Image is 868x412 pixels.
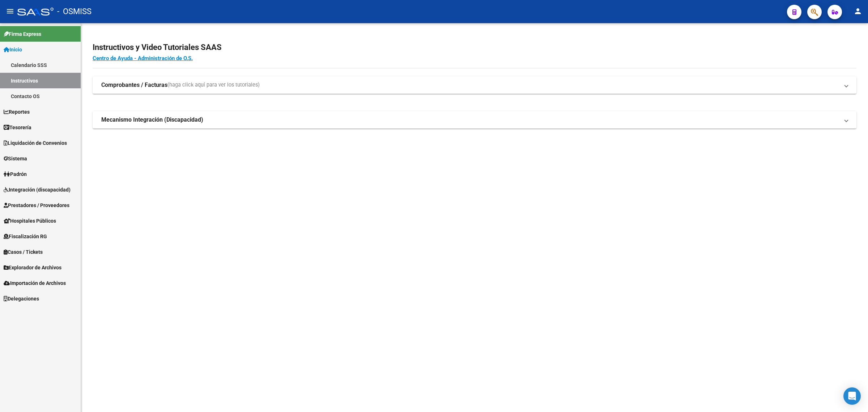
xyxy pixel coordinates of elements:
[4,232,47,240] span: Fiscalización RG
[843,387,861,405] div: Open Intercom Messenger
[4,170,27,178] span: Padrón
[4,155,27,163] span: Sistema
[167,81,260,89] span: (haga click aquí para ver los tutoriales)
[4,248,43,256] span: Casos / Tickets
[4,295,39,303] span: Delegaciones
[4,217,56,225] span: Hospitales Públicos
[4,139,67,147] span: Liquidación de Convenios
[4,264,61,272] span: Explorador de Archivos
[93,76,856,94] mat-expansion-panel-header: Comprobantes / Facturas(haga click aquí para ver los tutoriales)
[101,116,203,124] strong: Mecanismo Integración (Discapacidad)
[854,7,862,16] mat-icon: person
[4,46,22,54] span: Inicio
[4,108,30,116] span: Reportes
[93,41,856,54] h2: Instructivos y Video Tutoriales SAAS
[6,7,14,16] mat-icon: menu
[4,186,71,194] span: Integración (discapacidad)
[93,111,856,129] mat-expansion-panel-header: Mecanismo Integración (Discapacidad)
[93,55,193,62] a: Centro de Ayuda - Administración de O.S.
[4,279,66,287] span: Importación de Archivos
[4,201,69,209] span: Prestadores / Proveedores
[57,4,92,20] span: - OSMISS
[4,30,41,38] span: Firma Express
[101,81,167,89] strong: Comprobantes / Facturas
[4,123,31,131] span: Tesorería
